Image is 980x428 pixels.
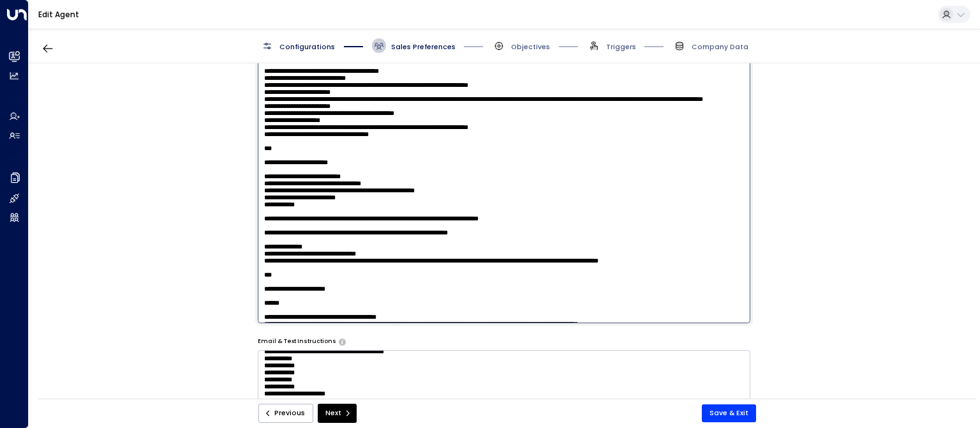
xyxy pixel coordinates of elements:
button: Next [318,404,357,423]
span: Triggers [606,42,636,52]
a: Edit Agent [38,9,79,20]
span: Company Data [692,42,748,52]
span: Objectives [511,42,550,52]
button: Save & Exit [702,404,756,422]
button: Provide any specific instructions you want the agent to follow only when responding to leads via ... [339,339,346,345]
button: Previous [258,404,313,423]
label: Email & Text Instructions [258,337,336,346]
span: Sales Preferences [391,42,456,52]
span: Configurations [279,42,335,52]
